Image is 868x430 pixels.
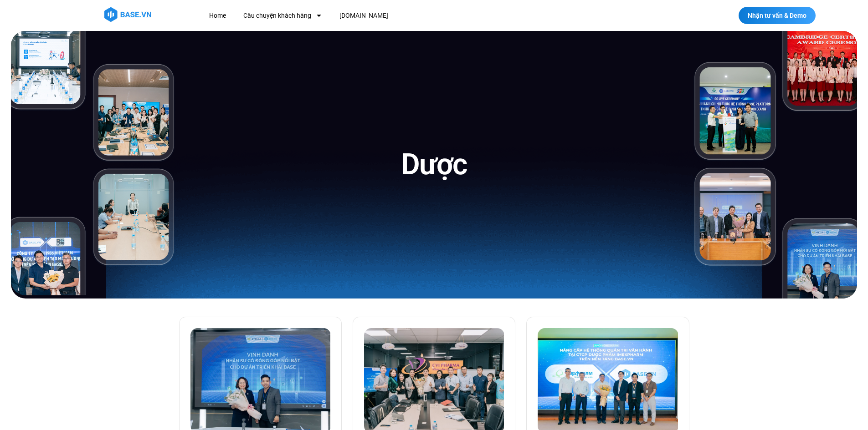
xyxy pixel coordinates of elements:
[401,146,467,183] h1: Dược
[333,7,395,24] a: [DOMAIN_NAME]
[739,7,816,24] a: Nhận tư vấn & Demo
[748,12,806,19] span: Nhận tư vấn & Demo
[202,7,555,24] nav: Menu
[202,7,233,24] a: Home
[236,7,329,24] a: Câu chuyện khách hàng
